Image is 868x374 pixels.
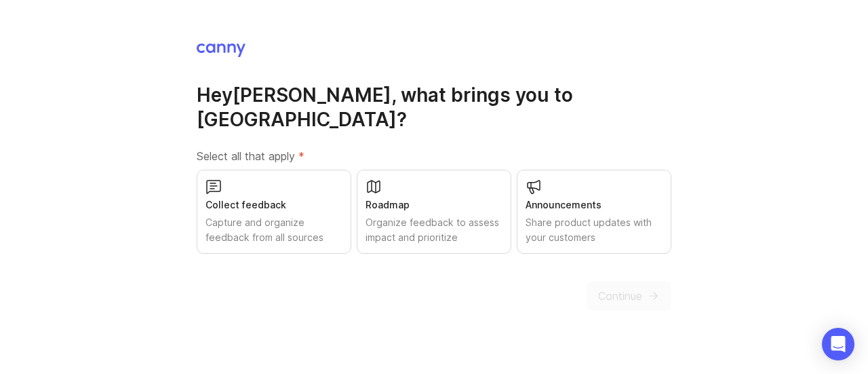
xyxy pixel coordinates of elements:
button: AnnouncementsShare product updates with your customers [517,170,671,254]
div: Open Intercom Messenger [822,328,854,360]
div: Announcements [526,198,663,212]
div: Capture and organize feedback from all sources [205,215,342,245]
img: Canny Home [197,43,245,57]
h1: Hey [PERSON_NAME] , what brings you to [GEOGRAPHIC_DATA]? [197,83,671,132]
div: Roadmap [366,198,502,212]
button: Collect feedbackCapture and organize feedback from all sources [197,170,351,254]
div: Share product updates with your customers [526,215,663,245]
label: Select all that apply [197,148,671,164]
div: Organize feedback to assess impact and prioritize [366,215,502,245]
div: Collect feedback [205,198,342,212]
button: RoadmapOrganize feedback to assess impact and prioritize [357,170,511,254]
